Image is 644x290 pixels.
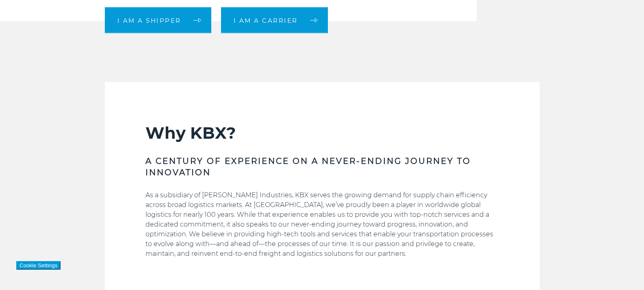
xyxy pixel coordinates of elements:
[145,155,499,178] h3: A CENTURY OF EXPERIENCE ON A NEVER-ENDING JOURNEY TO INNOVATION
[105,7,211,33] a: I am a shipper arrow arrow
[16,261,61,270] button: Cookie Settings
[234,17,298,23] span: I am a carrier
[117,17,181,23] span: I am a shipper
[145,123,499,143] h2: Why KBX?
[221,7,328,33] a: I am a carrier arrow arrow
[145,190,499,259] p: As a subsidiary of [PERSON_NAME] Industries, KBX serves the growing demand for supply chain effic...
